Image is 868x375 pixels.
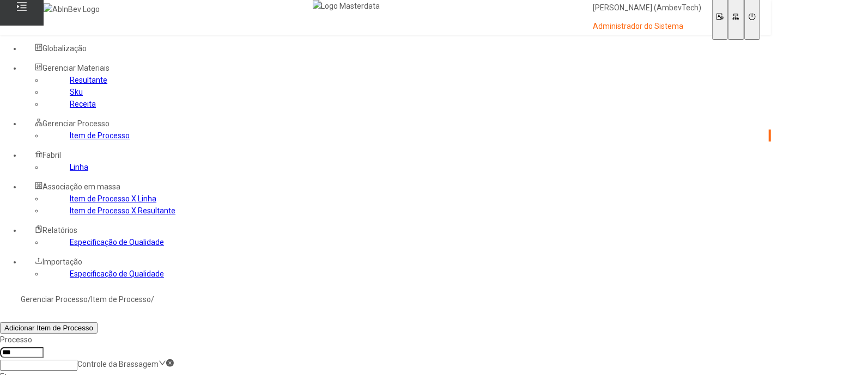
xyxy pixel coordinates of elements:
[593,21,701,32] p: Administrador do Sistema
[43,226,77,235] span: Relatórios
[70,269,164,278] a: Especificação de Qualidade
[43,119,110,128] span: Gerenciar Processo
[88,295,91,304] nz-breadcrumb-separator: /
[70,100,96,108] a: Receita
[91,295,151,304] a: Item de Processo
[70,131,130,140] a: Item de Processo
[77,360,159,368] nz-select-item: Controle da Brassagem
[70,76,107,84] a: Resultante
[43,44,87,53] span: Globalização
[43,64,110,72] span: Gerenciar Materiais
[70,206,175,215] a: Item de Processo X Resultante
[4,324,93,332] span: Adicionar Item de Processo
[21,295,88,304] a: Gerenciar Processo
[70,194,156,203] a: Item de Processo X Linha
[151,295,154,304] nz-breadcrumb-separator: /
[44,3,100,15] img: AbInBev Logo
[70,238,164,247] a: Especificação de Qualidade
[70,88,83,96] a: Sku
[43,257,82,266] span: Importação
[70,163,88,171] a: Linha
[43,151,61,159] span: Fabril
[593,3,701,14] p: [PERSON_NAME] (AmbevTech)
[43,182,120,191] span: Associação em massa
